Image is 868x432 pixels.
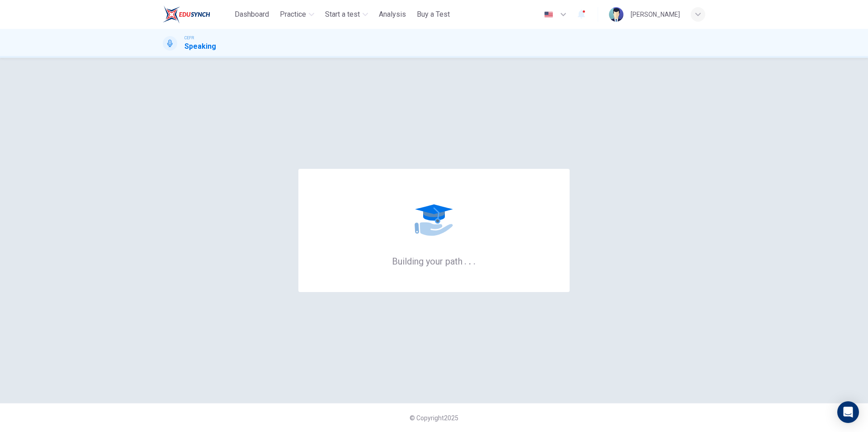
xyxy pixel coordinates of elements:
a: ELTC logo [163,5,231,23]
img: ELTC logo [163,5,210,23]
img: Profile picture [609,7,623,22]
span: Buy a Test [417,9,450,20]
span: Analysis [379,9,406,20]
span: Practice [280,9,306,20]
button: Analysis [375,6,410,23]
img: en [543,11,554,18]
h6: . [468,253,472,268]
button: Dashboard [231,6,273,23]
div: [PERSON_NAME] [631,9,680,20]
span: Start a test [325,9,360,20]
span: © Copyright 2025 [410,414,458,422]
span: Dashboard [235,9,269,20]
h6: . [464,253,467,268]
div: Open Intercom Messenger [837,401,859,423]
button: Buy a Test [413,6,453,23]
h6: Building your path [392,255,476,267]
span: CEFR [184,35,194,41]
button: Start a test [321,6,372,23]
button: Practice [276,6,318,23]
h1: Speaking [184,41,216,52]
h6: . [473,253,476,268]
